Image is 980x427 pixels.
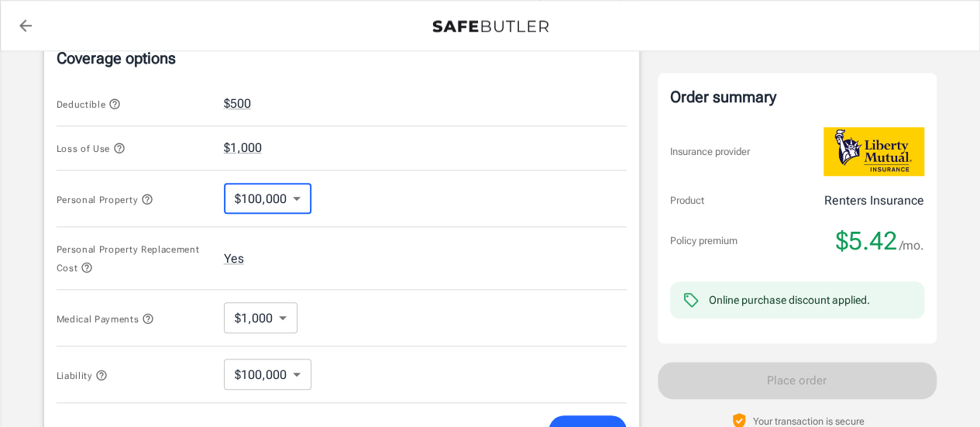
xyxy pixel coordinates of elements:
span: Deductible [57,99,122,110]
button: Loss of Use [57,139,126,157]
button: $1,000 [224,139,262,157]
img: Back to quotes [432,20,548,33]
span: Personal Property [57,195,153,205]
button: $500 [224,95,251,113]
span: Medical Payments [57,314,155,325]
span: $5.42 [836,226,897,257]
div: $1,000 [224,302,297,333]
div: $100,000 [224,359,311,390]
span: Liability [57,370,108,381]
button: Personal Property [57,190,153,208]
div: $100,000 [224,183,311,214]
button: Personal Property Replacement Cost [57,239,211,277]
img: Liberty Mutual [824,127,924,176]
button: Deductible [57,95,122,113]
p: Insurance provider [670,144,750,160]
div: Online purchase discount applied. [709,292,870,308]
p: Policy premium [670,233,738,249]
span: Personal Property Replacement Cost [57,244,200,274]
p: Coverage options [57,47,627,69]
p: Product [670,193,704,208]
span: /mo. [899,235,924,257]
span: Loss of Use [57,143,126,154]
button: Yes [224,250,244,268]
div: Order summary [670,85,924,108]
button: Medical Payments [57,309,155,328]
button: Liability [57,366,108,384]
a: back to quotes [10,10,41,41]
p: Renters Insurance [824,191,924,210]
